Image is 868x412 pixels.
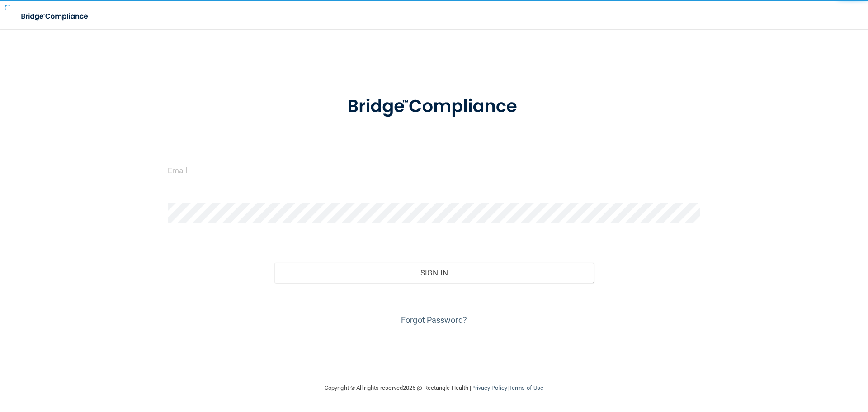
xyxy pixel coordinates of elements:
div: Copyright © All rights reserved 2025 @ Rectangle Health | | [269,374,599,403]
img: bridge_compliance_login_screen.278c3ca4.svg [329,83,539,130]
img: bridge_compliance_login_screen.278c3ca4.svg [14,7,97,26]
input: Email [168,160,700,180]
a: Privacy Policy [471,384,507,391]
a: Forgot Password? [401,315,467,325]
a: Terms of Use [509,384,543,391]
button: Sign In [274,263,594,283]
